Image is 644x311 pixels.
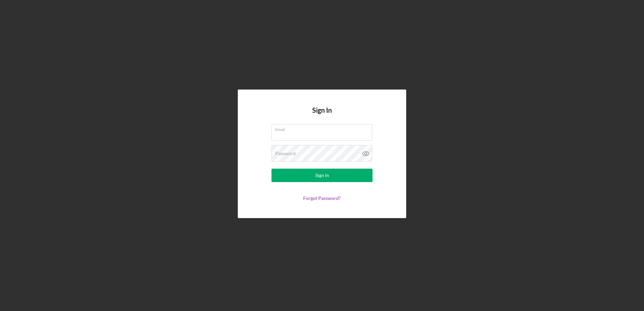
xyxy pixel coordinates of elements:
button: Sign In [271,169,373,182]
div: Sign In [315,169,329,182]
label: Password [275,151,296,156]
h4: Sign In [312,106,332,124]
label: Email [275,125,372,132]
a: Forgot Password? [303,195,341,201]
